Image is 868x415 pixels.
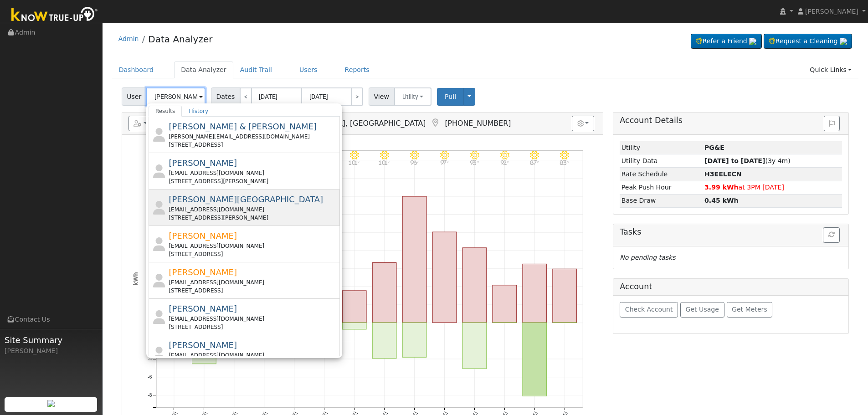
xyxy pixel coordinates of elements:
[342,291,366,323] rect: onclick=""
[704,170,742,178] strong: X
[620,168,703,181] td: Rate Schedule
[620,227,842,237] h5: Tasks
[625,306,673,313] span: Check Account
[182,106,215,117] a: History
[169,323,338,331] div: [STREET_ADDRESS]
[169,141,338,149] div: [STREET_ADDRESS]
[410,151,419,160] i: 9/05 - Clear
[5,334,98,346] span: Site Summary
[557,160,573,165] p: 83°
[432,232,457,323] rect: onclick=""
[523,264,547,323] rect: onclick=""
[372,263,396,323] rect: onclick=""
[211,87,240,106] span: Dates
[47,400,55,407] img: retrieve
[445,119,511,128] span: [PHONE_NUMBER]
[338,61,376,78] a: Reports
[169,169,338,177] div: [EMAIL_ADDRESS][DOMAIN_NAME]
[5,346,98,356] div: [PERSON_NAME]
[270,119,426,128] span: [GEOGRAPHIC_DATA], [GEOGRAPHIC_DATA]
[376,160,392,165] p: 101°
[437,88,464,106] button: Pull
[402,196,426,323] rect: onclick=""
[169,205,338,214] div: [EMAIL_ADDRESS][DOMAIN_NAME]
[169,315,338,323] div: [EMAIL_ADDRESS][DOMAIN_NAME]
[169,278,338,287] div: [EMAIL_ADDRESS][DOMAIN_NAME]
[169,242,338,250] div: [EMAIL_ADDRESS][DOMAIN_NAME]
[148,393,152,398] text: -8
[704,197,739,204] strong: 0.45 kWh
[169,250,338,258] div: [STREET_ADDRESS]
[112,61,161,78] a: Dashboard
[350,151,359,160] i: 9/03 - Clear
[530,151,539,160] i: 9/09 - Clear
[620,141,703,154] td: Utility
[346,160,362,165] p: 101°
[470,151,479,160] i: 9/07 - Clear
[192,323,216,364] rect: onclick=""
[380,151,389,160] i: 9/04 - Clear
[169,231,237,241] span: [PERSON_NAME]
[620,254,675,261] i: No pending tasks
[169,214,338,222] div: [STREET_ADDRESS][PERSON_NAME]
[406,160,422,165] p: 96°
[149,106,182,117] a: Results
[169,177,338,185] div: [STREET_ADDRESS][PERSON_NAME]
[7,5,103,26] img: Know True-Up
[497,160,513,165] p: 92°
[686,306,719,313] span: Get Usage
[240,87,252,106] a: <
[620,116,842,125] h5: Account Details
[727,302,773,318] button: Get Meters
[169,304,237,313] span: [PERSON_NAME]
[703,181,842,194] td: at 3PM [DATE]
[174,61,233,78] a: Data Analyzer
[704,157,791,164] span: (3y 4m)
[372,323,396,359] rect: onclick=""
[824,116,840,131] button: Issue History
[620,181,703,194] td: Peak Push Hour
[169,267,237,277] span: [PERSON_NAME]
[462,248,487,323] rect: onclick=""
[369,87,395,106] span: View
[560,151,569,160] i: 9/10 - MostlyClear
[823,227,840,243] button: Refresh
[500,151,509,160] i: 9/08 - Clear
[402,323,426,358] rect: onclick=""
[620,302,678,318] button: Check Account
[691,34,762,49] a: Refer a Friend
[430,118,440,128] a: Map
[169,287,338,295] div: [STREET_ADDRESS]
[749,38,756,45] img: retrieve
[493,285,517,323] rect: onclick=""
[146,87,205,106] input: Select a User
[437,160,452,165] p: 97°
[169,340,237,350] span: [PERSON_NAME]
[620,282,652,291] h5: Account
[732,306,767,313] span: Get Meters
[148,357,152,362] text: -4
[704,184,739,191] strong: 3.99 kWh
[704,157,765,164] strong: [DATE] to [DATE]
[122,87,147,106] span: User
[133,272,139,286] text: kWh
[169,122,317,131] span: [PERSON_NAME] & [PERSON_NAME]
[169,133,338,141] div: [PERSON_NAME][EMAIL_ADDRESS][DOMAIN_NAME]
[293,61,324,78] a: Users
[840,38,847,45] img: retrieve
[148,34,212,45] a: Data Analyzer
[704,144,724,151] strong: ID: 14327288, authorized: 06/14/24
[803,61,858,78] a: Quick Links
[118,35,139,42] a: Admin
[620,154,703,168] td: Utility Data
[169,158,237,168] span: [PERSON_NAME]
[169,195,323,204] span: [PERSON_NAME][GEOGRAPHIC_DATA]
[680,302,724,318] button: Get Usage
[351,87,363,106] a: >
[523,323,547,396] rect: onclick=""
[620,194,703,207] td: Base Draw
[467,160,483,165] p: 93°
[527,160,543,165] p: 87°
[148,374,152,379] text: -6
[233,61,279,78] a: Audit Trail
